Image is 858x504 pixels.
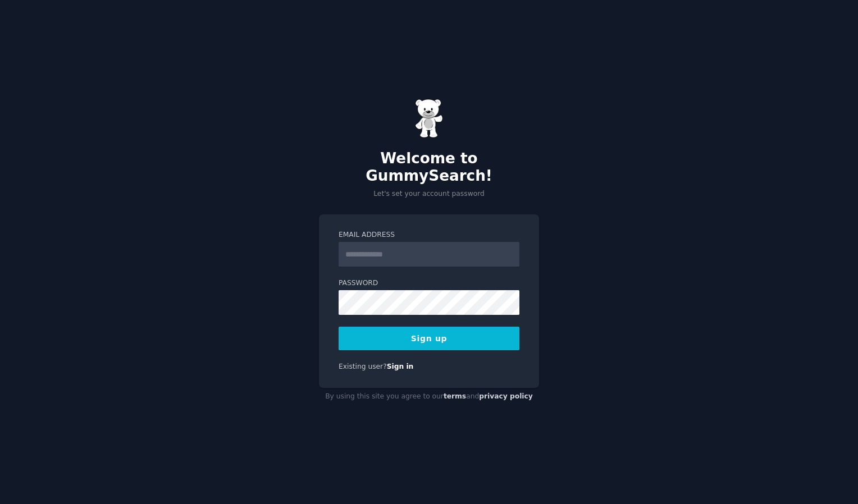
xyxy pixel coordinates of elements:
[319,189,539,199] p: Let's set your account password
[479,392,533,400] a: privacy policy
[415,99,443,138] img: Gummy Bear
[339,278,519,288] label: Password
[339,363,387,370] span: Existing user?
[339,327,519,350] button: Sign up
[444,392,466,400] a: terms
[319,388,539,406] div: By using this site you agree to our and
[319,150,539,185] h2: Welcome to GummySearch!
[387,363,414,370] a: Sign in
[339,230,519,240] label: Email Address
